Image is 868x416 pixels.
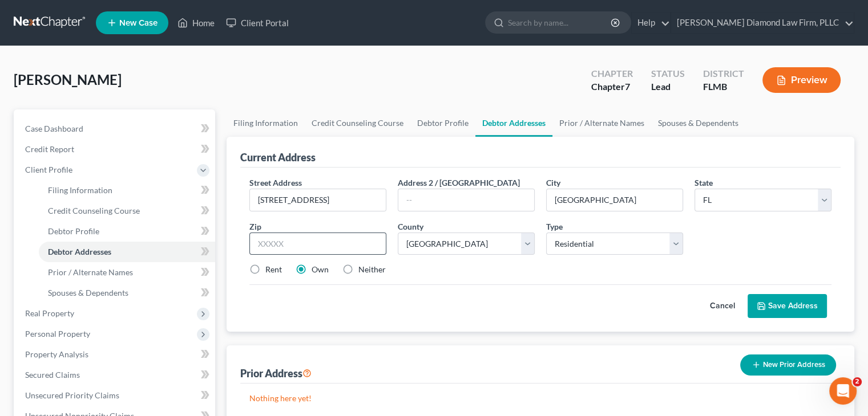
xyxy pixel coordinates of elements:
a: Filing Information [227,109,305,137]
a: Debtor Profile [39,221,215,242]
label: Rent [265,264,282,275]
p: Nothing here yet! [249,393,831,404]
label: Type [546,221,563,233]
span: City [546,178,560,187]
div: Chapter [591,67,633,80]
div: Lead [651,80,685,93]
span: Street Address [249,178,302,187]
a: Credit Counseling Course [305,109,410,137]
div: FLMB [703,80,744,93]
span: 2 [853,377,862,386]
span: Prior / Alternate Names [48,267,133,277]
span: Credit Report [25,144,74,154]
a: Credit Counseling Course [39,201,215,221]
label: Own [312,264,329,275]
a: Help [632,13,670,33]
a: Spouses & Dependents [39,283,215,303]
span: State [695,178,713,187]
a: Debtor Addresses [475,109,552,137]
span: Spouses & Dependents [48,288,128,297]
span: Case Dashboard [25,124,83,133]
input: XXXXX [249,233,386,255]
span: Secured Claims [25,370,80,380]
span: Real Property [25,308,74,318]
a: Property Analysis [16,344,215,365]
span: Debtor Addresses [48,247,111,256]
label: Neither [358,264,386,275]
a: Home [172,13,220,33]
div: Current Address [240,150,316,164]
a: Spouses & Dependents [651,109,745,137]
span: Filing Information [48,185,112,195]
div: Chapter [591,80,633,93]
div: District [703,67,744,80]
div: Prior Address [240,366,312,380]
span: Debtor Profile [48,226,99,236]
div: Status [651,67,685,80]
span: Zip [249,222,261,231]
span: County [398,222,423,231]
span: 7 [625,81,630,92]
a: Unsecured Priority Claims [16,385,215,406]
a: Secured Claims [16,365,215,385]
span: Personal Property [25,329,90,338]
a: Debtor Addresses [39,242,215,262]
a: Case Dashboard [16,119,215,139]
span: New Case [119,19,158,27]
a: Credit Report [16,139,215,160]
span: Credit Counseling Course [48,206,140,215]
button: Save Address [748,294,827,318]
button: Cancel [697,295,748,317]
button: Preview [762,67,841,93]
a: Prior / Alternate Names [552,109,651,137]
label: Address 2 / [GEOGRAPHIC_DATA] [398,177,520,189]
input: Search by name... [508,12,612,33]
input: -- [398,189,534,211]
span: Unsecured Priority Claims [25,390,119,400]
a: Filing Information [39,180,215,201]
input: Enter city... [547,189,683,211]
span: [PERSON_NAME] [14,71,122,88]
iframe: Intercom live chat [829,377,857,405]
span: Client Profile [25,165,72,174]
a: Client Portal [220,13,294,33]
input: Enter street address [250,189,386,211]
a: Prior / Alternate Names [39,262,215,283]
a: Debtor Profile [410,109,475,137]
button: New Prior Address [740,354,836,376]
a: [PERSON_NAME] Diamond Law Firm, PLLC [671,13,854,33]
span: Property Analysis [25,349,88,359]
